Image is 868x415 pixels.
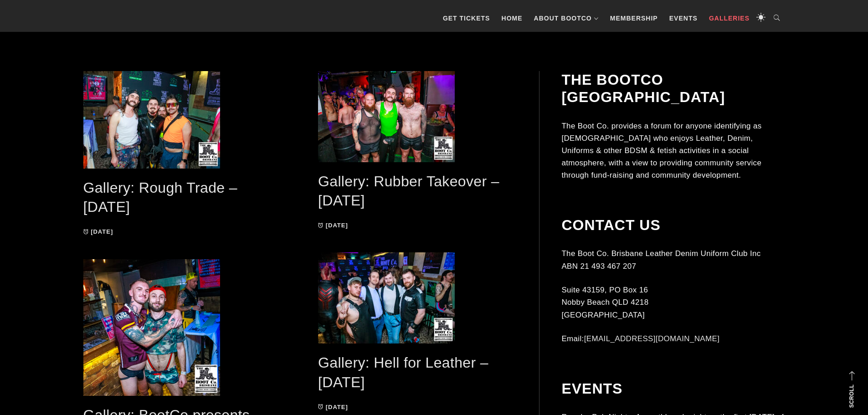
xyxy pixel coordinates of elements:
[561,284,785,321] p: Suite 43159, PO Box 16 Nobby Beach QLD 4218 [GEOGRAPHIC_DATA]
[584,334,720,343] a: [EMAIL_ADDRESS][DOMAIN_NAME]
[606,5,663,32] a: Membership
[529,5,603,32] a: About BootCo
[704,5,754,32] a: Galleries
[438,5,495,32] a: GET TICKETS
[83,228,113,235] a: [DATE]
[318,404,348,410] a: [DATE]
[561,216,785,234] h2: Contact Us
[318,354,488,390] a: Gallery: Hell for Leather – [DATE]
[318,173,499,209] a: Gallery: Rubber Takeover – [DATE]
[561,333,785,345] p: Email:
[561,380,785,397] h2: Events
[561,71,785,106] h2: The BootCo [GEOGRAPHIC_DATA]
[665,5,702,32] a: Events
[497,5,527,32] a: Home
[318,222,348,229] a: [DATE]
[561,120,785,182] p: The Boot Co. provides a forum for anyone identifying as [DEMOGRAPHIC_DATA] who enjoys Leather, De...
[561,247,785,272] p: The Boot Co. Brisbane Leather Denim Uniform Club Inc ABN 21 493 467 207
[83,179,237,215] a: Gallery: Rough Trade – [DATE]
[848,384,855,408] strong: Scroll
[91,228,113,235] time: [DATE]
[326,222,348,229] time: [DATE]
[326,404,348,410] time: [DATE]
